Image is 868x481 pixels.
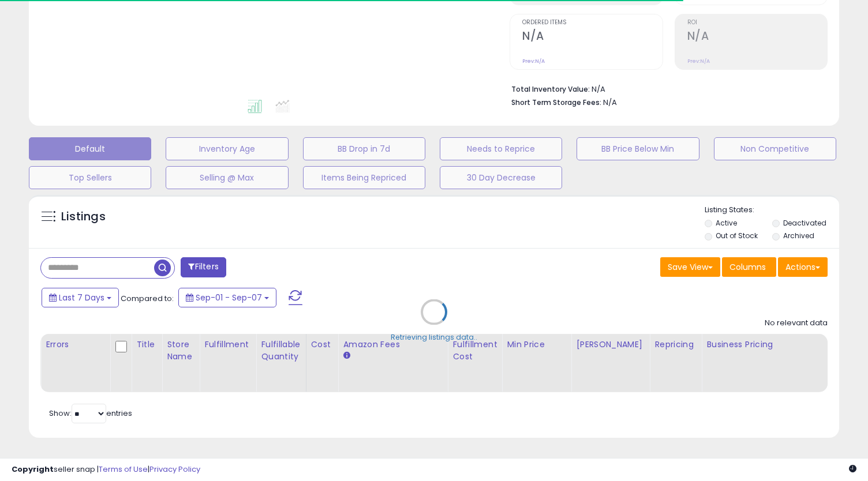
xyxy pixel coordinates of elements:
button: BB Price Below Min [577,137,699,160]
button: Needs to Reprice [440,137,562,160]
a: Privacy Policy [149,464,200,475]
small: Prev: N/A [522,58,545,65]
button: Top Sellers [29,166,151,189]
button: Selling @ Max [166,166,288,189]
a: Terms of Use [99,464,148,475]
strong: Copyright [12,464,54,475]
button: Default [29,137,151,160]
button: 30 Day Decrease [440,166,562,189]
h2: N/A [687,29,827,45]
li: N/A [511,81,819,95]
button: BB Drop in 7d [303,137,425,160]
span: Ordered Items [522,20,662,26]
b: Short Term Storage Fees: [511,97,601,107]
button: Items Being Repriced [303,166,425,189]
b: Total Inventory Value: [511,84,590,94]
span: ROI [687,20,827,26]
h2: N/A [522,29,662,45]
button: Inventory Age [166,137,288,160]
button: Non Competitive [714,137,836,160]
div: Retrieving listings data.. [391,332,477,343]
small: Prev: N/A [687,58,710,65]
span: N/A [603,97,617,108]
div: seller snap | | [12,464,200,475]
